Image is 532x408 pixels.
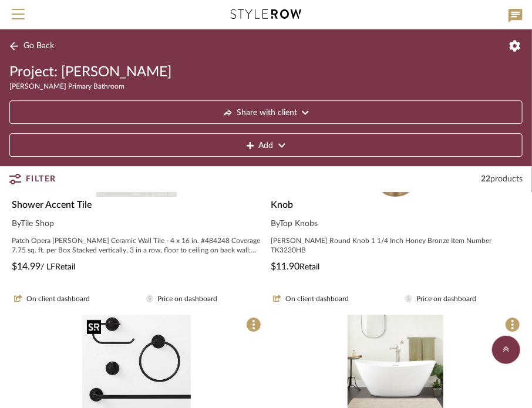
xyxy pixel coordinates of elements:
[12,262,41,271] span: $14.99
[9,100,523,124] button: Share with client
[490,175,523,183] span: products
[271,236,520,255] div: [PERSON_NAME] Round Knob 1 1/4 Inch Honey Bronze Item Number TK3230HB
[21,220,54,228] span: Tile Shop
[26,168,56,190] span: Filter
[12,220,21,228] span: By
[9,82,523,91] div: [PERSON_NAME] Primary Bathroom
[158,294,218,304] span: Price on dashboard
[12,200,92,210] span: Shower Accent Tile
[9,39,58,53] button: Go Back
[271,200,293,210] span: Knob
[271,262,299,271] span: $11.90
[299,263,319,271] span: Retail
[41,263,55,271] span: / LF
[259,134,274,157] span: Add
[481,173,523,185] div: 22
[23,41,54,51] span: Go Back
[237,101,297,124] span: Share with client
[27,294,90,304] span: On client dashboard
[55,263,75,271] span: Retail
[9,168,56,190] button: Filter
[9,63,171,82] span: Project: [PERSON_NAME]
[280,220,318,228] span: Top Knobs
[286,294,349,304] span: On client dashboard
[12,236,261,255] div: Patch Opera [PERSON_NAME] Ceramic Wall Tile - 4 x 16 in. #484248 Coverage 7.75 sq. ft. per Box St...
[417,294,477,304] span: Price on dashboard
[9,133,523,157] button: Add
[271,220,280,228] span: By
